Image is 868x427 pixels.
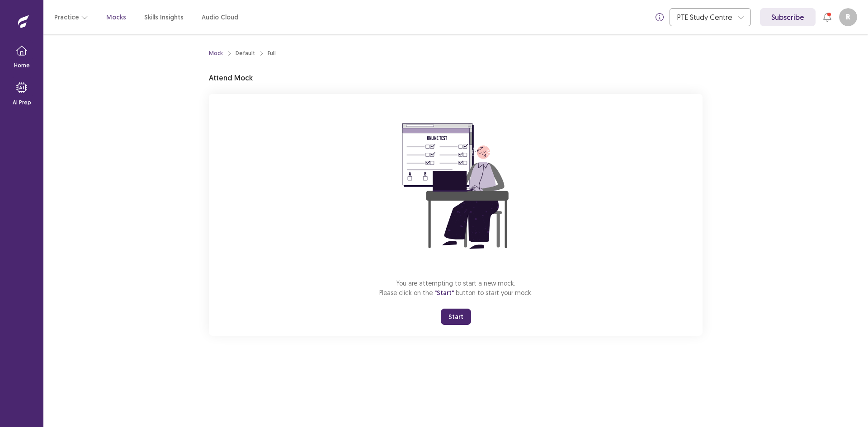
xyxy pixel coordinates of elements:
[106,13,126,22] a: Mocks
[268,49,276,57] div: Full
[374,105,537,267] img: attend-mock
[379,278,533,298] p: You are attempting to start a new mock. Please click on the button to start your mock.
[434,289,454,297] span: "Start"
[202,13,238,22] a: Audio Cloud
[651,9,668,25] button: info
[209,49,276,57] nav: breadcrumb
[209,49,223,57] a: Mock
[236,49,255,57] div: Default
[144,13,184,22] a: Skills Insights
[441,309,471,325] button: Start
[13,99,31,107] p: AI Prep
[677,9,733,26] div: PTE Study Centre
[209,72,253,83] p: Attend Mock
[14,61,30,70] p: Home
[54,9,88,25] button: Practice
[760,8,816,26] a: Subscribe
[839,8,857,26] button: R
